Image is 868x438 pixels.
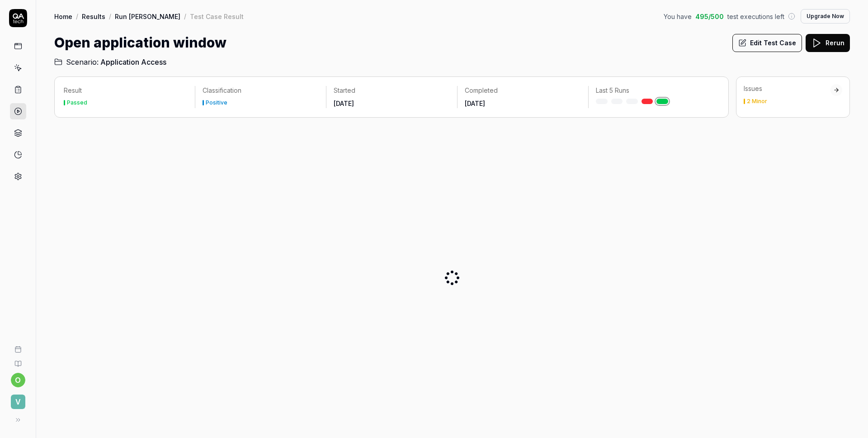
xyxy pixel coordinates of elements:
span: test executions left [727,12,784,21]
span: You have [664,12,692,21]
div: Passed [67,100,87,105]
button: V [4,387,32,411]
button: Upgrade Now [801,9,850,24]
a: Results [82,12,105,21]
a: Scenario:Application Access [54,57,166,67]
div: Test Case Result [190,12,244,21]
a: Home [54,12,72,21]
div: Positive [206,100,227,105]
a: Book a call with us [4,338,32,353]
span: 495 / 500 [695,12,724,21]
a: Run [PERSON_NAME] [115,12,180,21]
span: V [11,395,25,409]
button: Rerun [806,34,850,52]
div: / [184,12,186,21]
div: / [109,12,111,21]
h1: Open application window [54,33,226,53]
div: / [76,12,78,21]
p: Completed [465,86,581,95]
div: 2 Minor [747,99,767,104]
p: Started [334,86,450,95]
time: [DATE] [465,100,485,107]
time: [DATE] [334,100,354,107]
div: Issues [744,84,830,93]
button: Edit Test Case [732,34,802,52]
p: Last 5 Runs [596,86,712,95]
button: o [11,373,25,387]
span: Scenario: [64,57,99,67]
p: Result [64,86,188,95]
a: Documentation [4,353,32,367]
p: Classification [203,86,319,95]
span: Application Access [100,57,166,67]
